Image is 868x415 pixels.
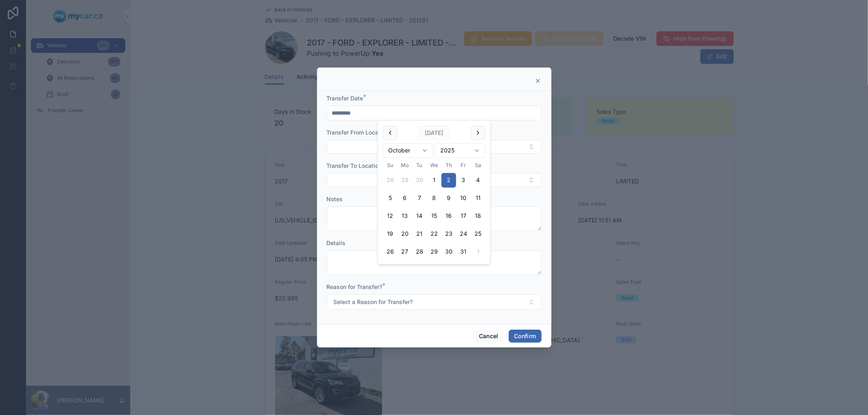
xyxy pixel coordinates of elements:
[327,162,382,169] span: Transfer To Location
[327,196,343,202] span: Notes
[456,191,471,206] button: Friday, October 10th, 2025
[383,245,398,259] button: Sunday, October 26th, 2025
[471,209,485,224] button: Saturday, October 18th, 2025
[442,227,456,241] button: Thursday, October 23rd, 2025
[442,161,456,170] th: Thursday
[509,330,541,343] button: Confirm
[327,173,542,187] button: Select Button
[456,227,471,241] button: Friday, October 24th, 2025
[442,173,456,188] button: Today, Thursday, October 2nd, 2025, selected
[327,140,542,154] button: Select Button
[398,161,412,170] th: Monday
[398,227,412,241] button: Monday, October 20th, 2025
[427,161,442,170] th: Wednesday
[456,173,471,188] button: Friday, October 3rd, 2025
[456,245,471,259] button: Friday, October 31st, 2025
[412,227,427,241] button: Tuesday, October 21st, 2025
[412,161,427,170] th: Tuesday
[412,173,427,188] button: Tuesday, September 30th, 2025
[471,227,485,241] button: Saturday, October 25th, 2025
[383,161,485,259] table: October 2025
[474,330,504,343] button: Cancel
[327,95,363,102] span: Transfer Date
[334,298,413,306] span: Select a Reason for Transfer?
[427,191,442,206] button: Wednesday, October 8th, 2025
[383,191,398,206] button: Sunday, October 5th, 2025
[442,245,456,259] button: Thursday, October 30th, 2025
[471,173,485,188] button: Saturday, October 4th, 2025
[327,239,346,246] span: Details
[383,161,398,170] th: Sunday
[427,173,442,188] button: Wednesday, October 1st, 2025
[427,227,442,241] button: Wednesday, October 22nd, 2025
[456,161,471,170] th: Friday
[327,129,389,136] span: Transfer From Location
[471,191,485,206] button: Saturday, October 11th, 2025
[383,227,398,241] button: Sunday, October 19th, 2025
[398,191,412,206] button: Monday, October 6th, 2025
[398,173,412,188] button: Monday, September 29th, 2025
[412,191,427,206] button: Tuesday, October 7th, 2025
[427,245,442,259] button: Wednesday, October 29th, 2025
[471,161,485,170] th: Saturday
[398,245,412,259] button: Monday, October 27th, 2025
[398,209,412,224] button: Monday, October 13th, 2025
[442,191,456,206] button: Thursday, October 9th, 2025
[383,209,398,224] button: Sunday, October 12th, 2025
[412,245,427,259] button: Tuesday, October 28th, 2025
[412,209,427,224] button: Tuesday, October 14th, 2025
[327,294,542,310] button: Select Button
[456,209,471,224] button: Friday, October 17th, 2025
[427,209,442,224] button: Wednesday, October 15th, 2025
[471,245,485,259] button: Saturday, November 1st, 2025
[383,173,398,188] button: Sunday, September 28th, 2025
[442,209,456,224] button: Thursday, October 16th, 2025
[327,283,383,290] span: Reason for Transfer?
